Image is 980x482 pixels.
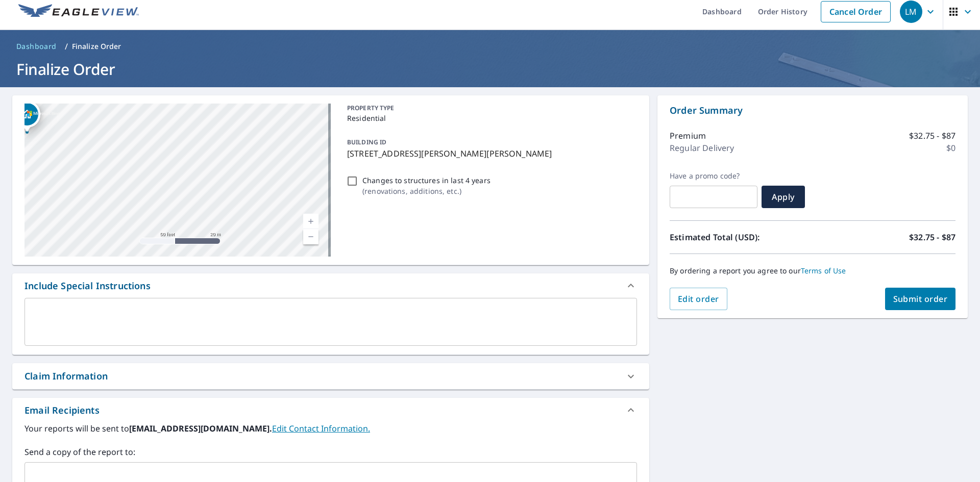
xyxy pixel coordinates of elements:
[272,423,370,434] a: EditContactInfo
[12,363,649,389] div: Claim Information
[65,40,68,53] li: /
[16,41,57,52] span: Dashboard
[362,175,491,186] p: Changes to structures in last 4 years
[670,266,955,275] p: By ordering a report you agree to our
[24,422,637,435] label: Your reports will be sent to
[18,4,139,19] img: EV Logo
[12,398,649,422] div: Email Recipients
[770,191,797,202] span: Apply
[347,138,386,146] p: BUILDING ID
[347,104,633,113] p: PROPERTY TYPE
[885,288,956,310] button: Submit order
[678,293,719,305] span: Edit order
[12,273,649,298] div: Include Special Instructions
[24,446,637,458] label: Send a copy of the report to:
[801,266,846,275] a: Terms of Use
[670,104,955,117] p: Order Summary
[14,101,40,133] div: Dropped pin, building 1, Residential property, 623 Berry Rd Howard, OH 43028
[670,231,813,243] p: Estimated Total (USD):
[821,1,891,22] a: Cancel Order
[12,59,968,80] h1: Finalize Order
[347,147,633,160] p: [STREET_ADDRESS][PERSON_NAME][PERSON_NAME]
[893,293,948,305] span: Submit order
[762,186,805,208] button: Apply
[909,231,955,243] p: $32.75 - $87
[129,423,272,434] b: [EMAIL_ADDRESS][DOMAIN_NAME].
[72,41,121,52] p: Finalize Order
[303,214,318,229] a: Current Level 19, Zoom In
[670,142,734,154] p: Regular Delivery
[670,171,757,181] label: Have a promo code?
[670,288,727,310] button: Edit order
[909,130,955,142] p: $32.75 - $87
[362,186,491,196] p: ( renovations, additions, etc. )
[900,1,922,23] div: LM
[12,38,968,55] nav: breadcrumb
[12,38,61,55] a: Dashboard
[946,142,955,154] p: $0
[24,369,108,383] div: Claim Information
[24,403,100,417] div: Email Recipients
[24,279,151,293] div: Include Special Instructions
[670,130,706,142] p: Premium
[347,113,633,123] p: Residential
[303,229,318,244] a: Current Level 19, Zoom Out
